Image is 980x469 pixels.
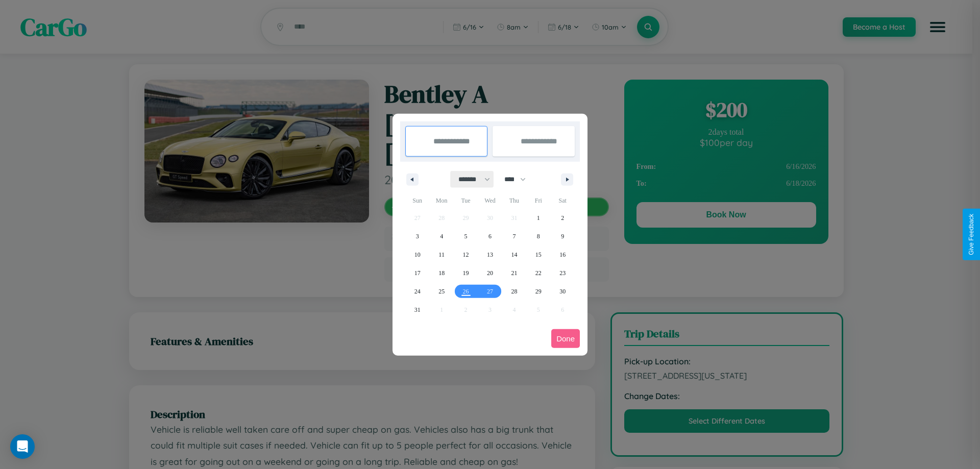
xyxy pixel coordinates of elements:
button: 5 [454,227,478,245]
button: 6 [478,227,502,245]
span: Sun [405,192,429,209]
button: 17 [405,264,429,282]
span: Fri [526,192,550,209]
button: 8 [526,227,550,245]
span: 1 [537,209,540,227]
span: Tue [454,192,478,209]
span: 25 [438,282,445,301]
span: 21 [511,264,517,282]
span: 29 [535,282,542,301]
span: 12 [463,245,469,264]
span: 24 [414,282,421,301]
span: 2 [561,209,564,227]
button: Done [551,329,580,348]
span: 10 [414,245,421,264]
span: 15 [535,245,542,264]
span: 6 [488,227,492,245]
span: 22 [535,264,542,282]
button: 29 [526,282,550,301]
button: 24 [405,282,429,301]
span: 11 [438,245,445,264]
button: 26 [454,282,478,301]
button: 10 [405,245,429,264]
button: 15 [526,245,550,264]
span: 17 [414,264,421,282]
button: 23 [551,264,575,282]
div: Give Feedback [968,214,975,255]
button: 1 [526,209,550,227]
button: 4 [429,227,453,245]
span: 27 [487,282,493,301]
button: 27 [478,282,502,301]
button: 3 [405,227,429,245]
span: 28 [511,282,517,301]
span: 19 [463,264,469,282]
button: 22 [526,264,550,282]
button: 30 [551,282,575,301]
span: 14 [511,245,517,264]
button: 16 [551,245,575,264]
span: 8 [537,227,540,245]
span: Wed [478,192,502,209]
button: 14 [502,245,526,264]
span: 16 [559,245,566,264]
button: 20 [478,264,502,282]
span: 9 [561,227,564,245]
span: 20 [487,264,493,282]
span: Mon [429,192,453,209]
button: 31 [405,301,429,319]
span: 26 [463,282,469,301]
button: 28 [502,282,526,301]
button: 11 [429,245,453,264]
span: 23 [559,264,566,282]
button: 9 [551,227,575,245]
span: 18 [438,264,445,282]
button: 7 [502,227,526,245]
button: 21 [502,264,526,282]
span: 31 [414,301,421,319]
span: 5 [464,227,468,245]
button: 13 [478,245,502,264]
button: 2 [551,209,575,227]
span: Sat [551,192,575,209]
button: 18 [429,264,453,282]
span: 4 [440,227,443,245]
button: 12 [454,245,478,264]
div: Open Intercom Messenger [10,434,35,459]
span: 3 [416,227,419,245]
span: 13 [487,245,493,264]
button: 19 [454,264,478,282]
span: 7 [512,227,516,245]
span: 30 [559,282,566,301]
span: Thu [502,192,526,209]
button: 25 [429,282,453,301]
